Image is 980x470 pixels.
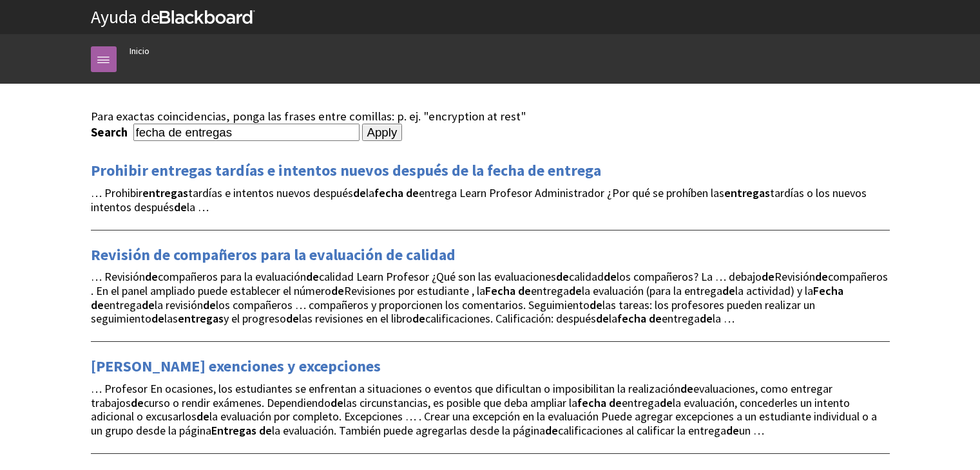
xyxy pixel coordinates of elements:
strong: de [680,381,693,396]
span: … Profesor En ocasiones, los estudiantes se enfrentan a situaciones o eventos que dificultan o im... [91,381,877,438]
strong: de [815,269,828,284]
strong: de [145,269,158,284]
strong: de [660,395,673,410]
strong: de [726,423,739,438]
strong: de [353,185,366,200]
span: … Prohibir tardías e intentos nuevos después la entrega Learn Profesor Administrador ¿Por qué se ... [91,185,867,214]
div: Para exactas coincidencias, ponga las frases entre comillas: p. ej. "encryption at rest" [91,109,890,124]
strong: Entregas [211,423,256,438]
strong: fecha [577,395,606,410]
a: [PERSON_NAME] exenciones y excepciones [91,356,381,377]
strong: entregas [724,185,770,200]
strong: Blackboard [160,10,255,24]
strong: de [174,200,187,214]
strong: entregas [178,311,224,326]
a: Inicio [130,43,149,59]
strong: de [609,395,622,410]
a: Ayuda deBlackboard [91,5,255,28]
strong: de [569,283,582,298]
strong: Fecha [813,283,843,298]
strong: de [412,311,425,326]
strong: de [604,269,617,284]
strong: de [545,423,558,438]
a: Revisión de compañeros para la evaluación de calidad [91,245,456,265]
strong: de [259,423,272,438]
strong: de [700,311,713,326]
strong: de [286,311,299,326]
strong: de [331,283,344,298]
strong: de [331,395,343,410]
strong: de [197,409,209,424]
strong: de [406,185,419,200]
strong: de [556,269,569,284]
strong: de [131,395,144,410]
strong: de [142,297,155,312]
strong: de [518,283,531,298]
strong: de [306,269,319,284]
strong: de [151,311,164,326]
strong: de [203,297,216,312]
strong: fecha [617,311,646,326]
strong: de [596,311,609,326]
strong: Fecha [485,283,515,298]
strong: de [590,297,602,312]
strong: de [762,269,774,284]
strong: entregas [142,185,188,200]
span: … Revisión compañeros para la evaluación calidad Learn Profesor ¿Qué son las evaluaciones calidad... [91,269,888,326]
label: Search [91,125,131,140]
strong: fecha [374,185,403,200]
a: Prohibir entregas tardías e intentos nuevos después de la fecha de entrega [91,160,601,181]
strong: de [649,311,662,326]
strong: de [722,283,735,298]
input: Apply [362,124,403,142]
strong: de [91,297,104,312]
